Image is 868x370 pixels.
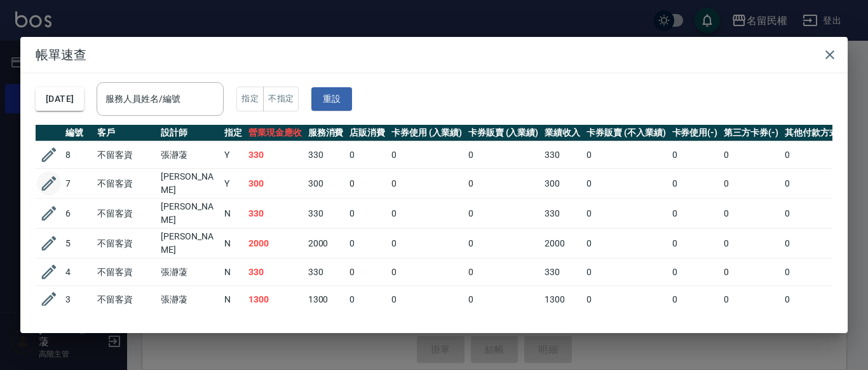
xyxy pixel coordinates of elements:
[465,141,542,169] td: 0
[62,229,94,259] td: 5
[20,37,848,73] h2: 帳單速查
[311,87,352,111] button: 重設
[721,286,782,313] td: 0
[305,141,347,169] td: 330
[62,141,94,169] td: 8
[669,229,721,259] td: 0
[346,286,388,313] td: 0
[583,259,668,286] td: 0
[669,199,721,229] td: 0
[388,169,465,199] td: 0
[245,169,305,199] td: 300
[305,199,347,229] td: 330
[221,259,245,286] td: N
[36,87,84,111] button: [DATE]
[541,229,583,259] td: 2000
[465,125,542,141] th: 卡券販賣 (入業績)
[158,286,221,313] td: 張瀞蓤
[583,199,668,229] td: 0
[94,141,158,169] td: 不留客資
[245,199,305,229] td: 330
[782,169,851,199] td: 0
[669,125,721,141] th: 卡券使用(-)
[245,229,305,259] td: 2000
[541,259,583,286] td: 330
[669,169,721,199] td: 0
[721,169,782,199] td: 0
[305,229,347,259] td: 2000
[158,169,221,199] td: [PERSON_NAME]
[94,169,158,199] td: 不留客資
[62,259,94,286] td: 4
[669,259,721,286] td: 0
[583,229,668,259] td: 0
[94,259,158,286] td: 不留客資
[62,286,94,313] td: 3
[346,229,388,259] td: 0
[94,286,158,313] td: 不留客資
[583,286,668,313] td: 0
[245,259,305,286] td: 330
[388,229,465,259] td: 0
[221,169,245,199] td: Y
[346,169,388,199] td: 0
[583,169,668,199] td: 0
[388,199,465,229] td: 0
[158,199,221,229] td: [PERSON_NAME]
[221,199,245,229] td: N
[465,169,542,199] td: 0
[721,141,782,169] td: 0
[782,125,851,141] th: 其他付款方式(-)
[465,286,542,313] td: 0
[782,259,851,286] td: 0
[346,141,388,169] td: 0
[465,259,542,286] td: 0
[782,286,851,313] td: 0
[305,169,347,199] td: 300
[158,141,221,169] td: 張瀞蓤
[346,199,388,229] td: 0
[541,125,583,141] th: 業績收入
[541,199,583,229] td: 330
[782,229,851,259] td: 0
[583,141,668,169] td: 0
[583,125,668,141] th: 卡券販賣 (不入業績)
[245,125,305,141] th: 營業現金應收
[721,229,782,259] td: 0
[158,125,221,141] th: 設計師
[721,199,782,229] td: 0
[541,286,583,313] td: 1300
[346,125,388,141] th: 店販消費
[346,259,388,286] td: 0
[541,169,583,199] td: 300
[221,229,245,259] td: N
[236,87,264,111] button: 指定
[221,125,245,141] th: 指定
[305,286,347,313] td: 1300
[782,141,851,169] td: 0
[263,87,299,111] button: 不指定
[541,141,583,169] td: 330
[94,199,158,229] td: 不留客資
[669,286,721,313] td: 0
[221,141,245,169] td: Y
[721,125,782,141] th: 第三方卡券(-)
[305,259,347,286] td: 330
[94,229,158,259] td: 不留客資
[465,199,542,229] td: 0
[305,125,347,141] th: 服務消費
[388,286,465,313] td: 0
[669,141,721,169] td: 0
[158,259,221,286] td: 張瀞蓤
[388,125,465,141] th: 卡券使用 (入業績)
[245,286,305,313] td: 1300
[62,169,94,199] td: 7
[388,259,465,286] td: 0
[245,141,305,169] td: 330
[158,229,221,259] td: [PERSON_NAME]
[465,229,542,259] td: 0
[62,199,94,229] td: 6
[721,259,782,286] td: 0
[221,286,245,313] td: N
[62,125,94,141] th: 編號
